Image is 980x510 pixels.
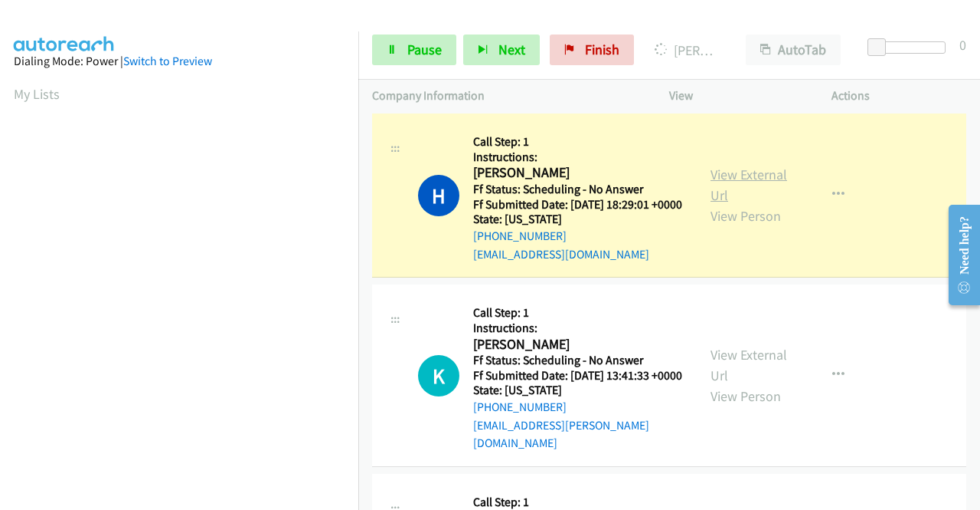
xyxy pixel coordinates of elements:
[473,229,567,243] a: [PHONE_NUMBER]
[372,87,642,105] p: Company Information
[473,134,682,150] h5: Call Step: 1
[669,87,804,105] p: View
[372,35,456,65] a: Pause
[473,247,649,262] a: [EMAIL_ADDRESS][DOMAIN_NAME]
[473,353,683,368] h5: Ff Status: Scheduling - No Answer
[710,387,781,405] a: View Person
[473,182,682,197] h5: Ff Status: Scheduling - No Answer
[585,41,619,58] span: Finish
[473,383,683,398] h5: State: [US_STATE]
[936,194,980,316] iframe: Resource Center
[473,336,678,354] h2: [PERSON_NAME]
[831,87,966,105] p: Actions
[123,54,212,68] a: Switch to Preview
[473,321,683,336] h5: Instructions:
[473,212,682,227] h5: State: [US_STATE]
[463,35,540,65] button: Next
[473,197,682,212] h5: Ff Submitted Date: [DATE] 18:29:01 +0000
[875,41,946,54] div: Delay between calls (in seconds)
[473,164,678,182] h2: [PERSON_NAME]
[473,150,682,165] h5: Instructions:
[498,41,525,58] span: Next
[959,35,966,55] div: 0
[418,355,459,396] h1: K
[473,418,649,451] a: [EMAIL_ADDRESS][PERSON_NAME][DOMAIN_NAME]
[418,175,459,216] h1: H
[710,166,787,204] a: View External Url
[710,207,781,225] a: View Person
[550,35,634,65] a: Finish
[418,355,459,396] div: The call is yet to be attempted
[473,400,567,414] a: [PHONE_NUMBER]
[710,346,787,384] a: View External Url
[14,85,60,103] a: My Lists
[407,41,442,58] span: Pause
[655,40,718,61] p: [PERSON_NAME]
[473,368,683,383] h5: Ff Submitted Date: [DATE] 13:41:33 +0000
[473,305,683,321] h5: Call Step: 1
[473,495,682,510] h5: Call Step: 1
[14,52,345,71] div: Dialing Mode: Power |
[746,35,841,65] button: AutoTab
